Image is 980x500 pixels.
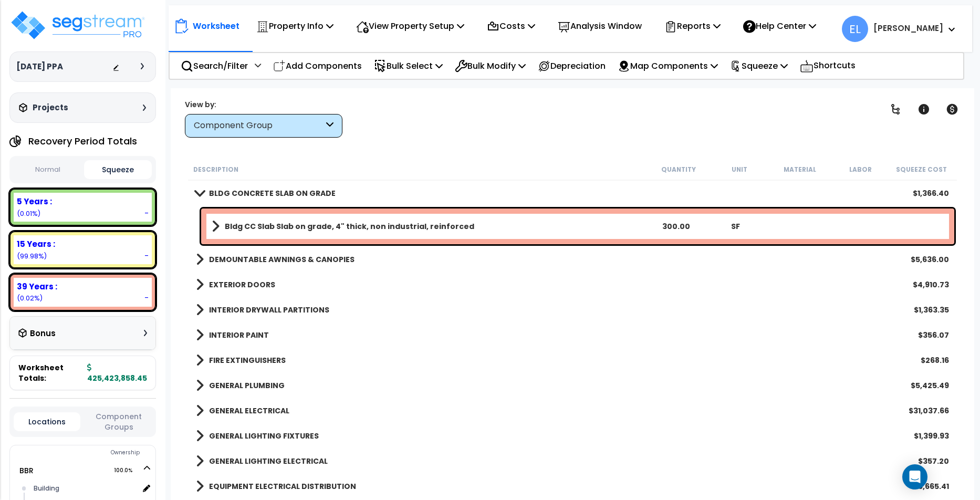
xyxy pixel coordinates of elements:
[273,59,362,73] p: Add Components
[706,221,765,232] div: SF
[14,412,80,431] button: Locations
[374,59,443,73] p: Bulk Select
[17,196,52,207] b: 5 Years :
[911,380,949,391] div: $5,425.49
[913,188,949,199] div: $1,366.40
[873,23,943,34] b: [PERSON_NAME]
[17,252,47,261] small: (99.98%)
[356,19,464,33] p: View Property Setup
[784,165,816,174] small: Material
[181,59,248,73] p: Search/Filter
[193,19,239,33] p: Worksheet
[212,219,645,234] a: Assembly Title
[913,279,949,290] div: $4,910.73
[918,330,949,340] div: $356.07
[16,61,63,72] h3: [DATE] PPA
[256,19,333,33] p: Property Info
[732,165,747,174] small: Unit
[800,58,856,74] p: Shortcuts
[14,161,81,179] button: Normal
[209,405,289,416] b: GENERAL ELECTRICAL
[209,254,355,265] b: DEMOUNTABLE AWNINGS & CANOPIES
[209,431,319,441] b: GENERAL LIGHTING FIXTURES
[911,481,949,492] div: $15,665.41
[209,188,336,199] b: BLDG CONCRETE SLAB ON GRADE
[532,54,611,78] div: Depreciation
[17,209,40,218] small: (0.01%)
[842,16,868,42] span: EL
[86,411,152,433] button: Component Groups
[896,165,947,174] small: Squeeze Cost
[487,19,535,33] p: Costs
[849,165,872,174] small: Labor
[18,362,83,383] span: Worksheet Totals:
[144,250,149,261] div: -
[743,19,816,33] p: Help Center
[185,99,342,110] div: View by:
[902,464,927,489] div: Open Intercom Messenger
[144,207,149,218] div: -
[794,53,861,79] div: Shortcuts
[209,355,286,366] b: FIRE EXTINGUISHERS
[558,19,642,33] p: Analysis Window
[647,221,705,232] div: 300.00
[209,456,328,466] b: GENERAL LIGHTING ELECTRICAL
[209,305,329,315] b: INTERIOR DRYWALL PARTITIONS
[267,54,368,78] div: Add Components
[28,136,137,147] h4: Recovery Period Totals
[9,9,146,41] img: logo_pro_r.png
[33,102,68,113] h3: Projects
[914,305,949,315] div: $1,363.35
[144,292,149,303] div: -
[194,120,324,132] div: Component Group
[730,59,788,73] p: Squeeze
[30,329,56,338] h3: Bonus
[209,481,356,492] b: EQUIPMENT ELECTRICAL DISTRIBUTION
[31,446,155,459] div: Ownership
[19,465,34,476] a: BBR 100.0%
[87,362,147,383] b: 425,423,858.45
[31,482,139,495] div: Building
[538,59,606,73] p: Depreciation
[664,19,721,33] p: Reports
[618,59,718,73] p: Map Components
[921,355,949,366] div: $268.16
[914,431,949,441] div: $1,399.93
[661,165,696,174] small: Quantity
[17,281,57,292] b: 39 Years :
[209,330,269,340] b: INTERIOR PAINT
[918,456,949,466] div: $357.20
[909,405,949,416] div: $31,037.66
[209,380,285,391] b: GENERAL PLUMBING
[17,238,55,249] b: 15 Years :
[209,279,275,290] b: EXTERIOR DOORS
[911,254,949,265] div: $5,636.00
[114,464,142,477] span: 100.0%
[455,59,526,73] p: Bulk Modify
[17,294,43,303] small: (0.02%)
[225,221,474,232] b: Bldg CC Slab Slab on grade, 4" thick, non industrial, reinforced
[193,165,238,174] small: Description
[84,160,152,179] button: Squeeze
